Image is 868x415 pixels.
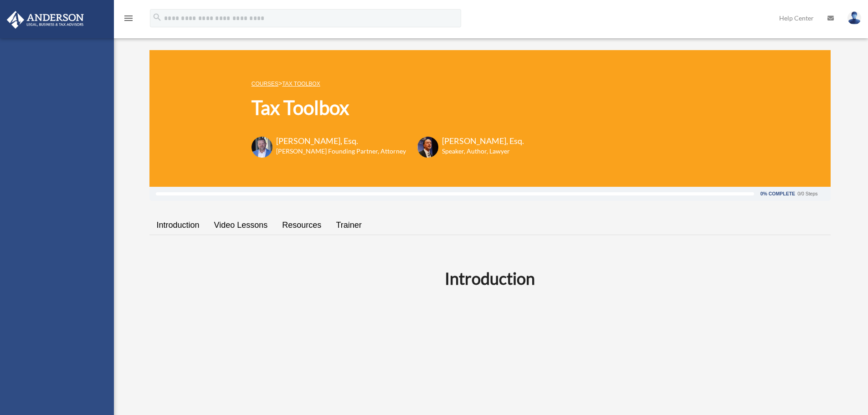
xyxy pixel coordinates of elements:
img: Toby-circle-head.png [252,137,272,158]
a: Introduction [149,212,207,238]
h1: Tax Toolbox [252,94,524,121]
a: Resources [275,212,329,238]
h6: Speaker, Author, Lawyer [442,147,513,156]
p: > [252,78,524,89]
h3: [PERSON_NAME], Esq. [276,135,406,147]
h3: [PERSON_NAME], Esq. [442,135,524,147]
a: menu [123,16,134,24]
h2: Introduction [155,267,825,290]
a: Video Lessons [207,212,275,238]
div: 0% Complete [760,191,795,196]
div: 0/0 Steps [797,191,817,196]
img: Anderson Advisors Platinum Portal [4,11,87,29]
a: Trainer [329,212,369,238]
img: User Pic [847,11,861,25]
i: menu [123,13,134,24]
a: Tax Toolbox [282,81,320,87]
img: Scott-Estill-Headshot.png [417,137,438,158]
a: COURSES [252,81,278,87]
i: search [152,12,162,22]
h6: [PERSON_NAME] Founding Partner, Attorney [276,147,406,156]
